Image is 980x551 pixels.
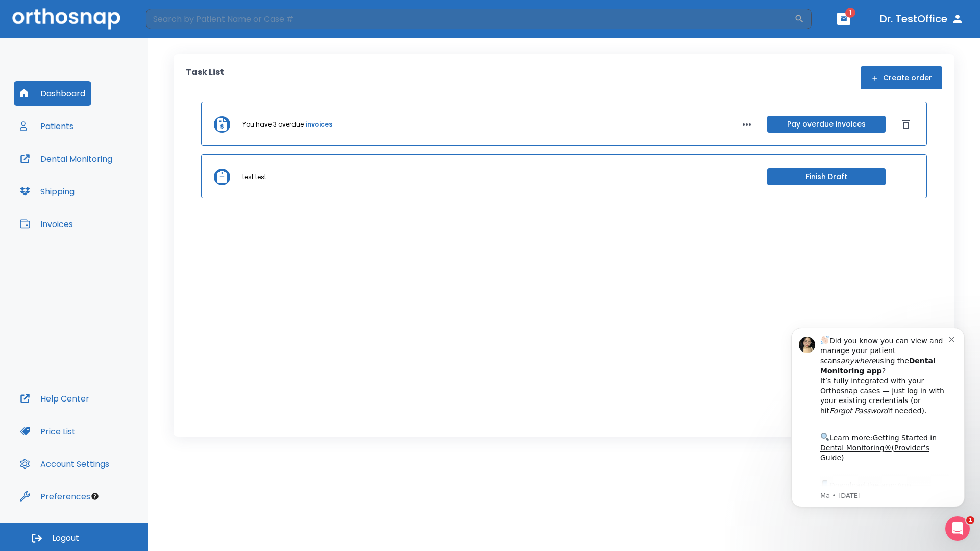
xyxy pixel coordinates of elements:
[898,116,914,133] button: Dismiss
[945,516,970,541] iframe: Intercom live chat
[242,172,266,182] p: test test
[14,419,82,443] button: Price List
[90,492,100,501] div: Tooltip anchor
[14,179,81,204] button: Shipping
[146,9,794,29] input: Search by Patient Name or Case #
[14,146,118,171] button: Dental Monitoring
[14,484,96,509] button: Preferences
[776,315,980,546] iframe: Intercom notifications message
[861,66,942,89] button: Create order
[12,8,120,29] img: Orthosnap
[242,120,304,129] p: You have 3 overdue
[306,120,332,129] a: invoices
[52,533,79,544] span: Logout
[876,10,968,28] button: Dr. TestOffice
[767,168,886,185] button: Finish Draft
[966,516,974,524] span: 1
[14,114,80,138] button: Patients
[14,386,95,411] button: Help Center
[845,8,855,18] span: 1
[14,452,115,476] button: Account Settings
[186,66,224,89] p: Task List
[767,116,886,133] button: Pay overdue invoices
[14,212,79,236] button: Invoices
[14,81,91,106] button: Dashboard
